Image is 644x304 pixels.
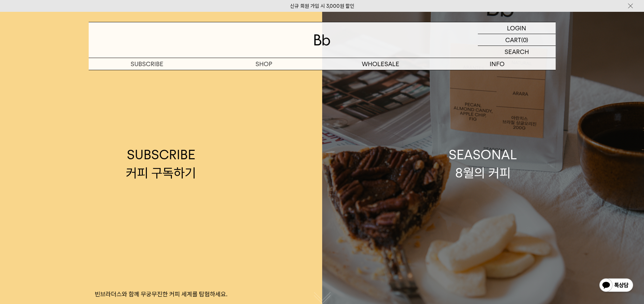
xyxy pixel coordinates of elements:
[521,34,528,46] p: (0)
[322,58,439,70] p: WHOLESALE
[478,34,556,46] a: CART (0)
[290,3,354,9] a: 신규 회원 가입 시 3,000원 할인
[126,146,196,182] div: SUBSCRIBE 커피 구독하기
[507,22,526,34] p: LOGIN
[89,58,205,70] a: SUBSCRIBE
[599,278,634,294] img: 카카오톡 채널 1:1 채팅 버튼
[314,34,330,46] img: 로고
[505,34,521,46] p: CART
[478,22,556,34] a: LOGIN
[505,46,529,58] p: SEARCH
[439,58,556,70] p: INFO
[449,146,517,182] div: SEASONAL 8월의 커피
[205,58,322,70] a: SHOP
